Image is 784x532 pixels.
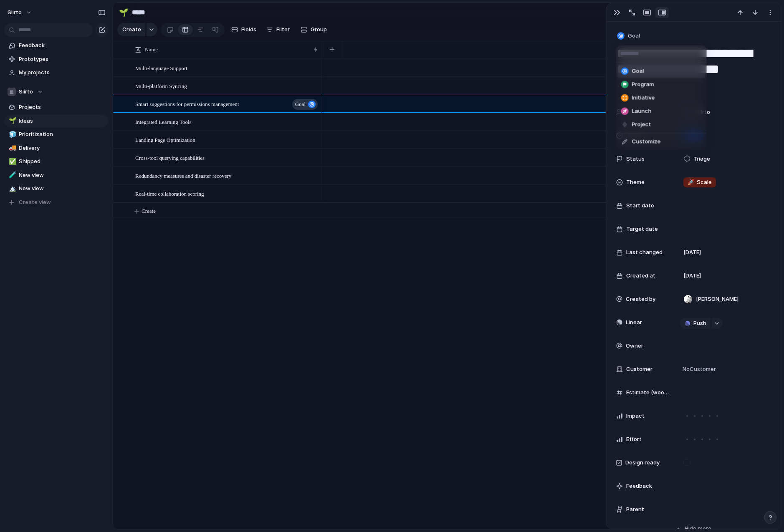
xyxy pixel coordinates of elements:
span: Initiative [632,94,655,102]
span: Project [632,121,651,129]
span: Goal [632,67,644,76]
span: Launch [632,107,652,116]
span: Customize [632,138,661,146]
span: Program [632,81,654,89]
